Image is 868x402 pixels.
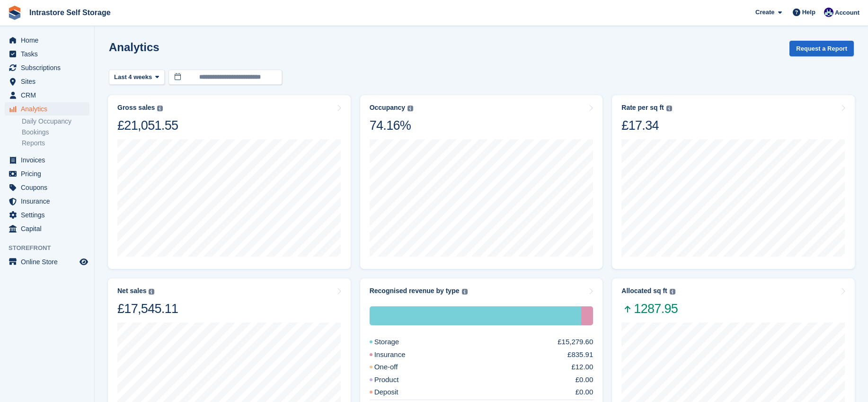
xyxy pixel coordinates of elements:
a: Intrastore Self Storage [26,5,115,20]
span: Home [21,34,78,47]
a: menu [5,195,89,208]
a: menu [5,47,89,61]
img: stora-icon-8386f47178a22dfd0bd8f6a31ec36ba5ce8667c1dd55bd0f319d3a0aa187defe.svg [8,6,22,20]
div: Deposit [370,387,421,398]
div: Storage [370,306,582,325]
div: £17,545.11 [117,301,178,317]
span: Online Store [21,255,78,268]
a: menu [5,102,89,116]
a: menu [5,61,89,74]
div: £15,279.60 [558,337,593,348]
div: Allocated sq ft [621,287,667,295]
span: Coupons [21,181,78,194]
a: menu [5,34,89,47]
div: £0.00 [576,375,593,385]
div: Gross sales [117,104,155,112]
div: £17.34 [621,117,672,134]
span: 1287.95 [621,301,678,317]
div: Net sales [117,287,146,295]
a: Preview store [78,256,89,268]
div: 74.16% [370,117,413,134]
div: Occupancy [370,104,405,112]
img: icon-info-grey-7440780725fd019a000dd9b08b2336e03edf1995a4989e88bcd33f0948082b44.svg [670,289,675,295]
a: Bookings [22,128,89,137]
a: menu [5,222,89,235]
a: menu [5,89,89,102]
div: £835.91 [567,349,593,360]
span: Capital [21,222,78,235]
h2: Analytics [109,41,159,54]
span: Help [802,8,815,17]
span: Create [755,8,774,17]
span: Account [835,8,859,18]
span: Tasks [21,47,78,61]
a: menu [5,153,89,167]
img: icon-info-grey-7440780725fd019a000dd9b08b2336e03edf1995a4989e88bcd33f0948082b44.svg [149,289,154,295]
button: Last 4 weeks [109,70,165,85]
img: icon-info-grey-7440780725fd019a000dd9b08b2336e03edf1995a4989e88bcd33f0948082b44.svg [407,106,413,111]
img: icon-info-grey-7440780725fd019a000dd9b08b2336e03edf1995a4989e88bcd33f0948082b44.svg [462,289,468,295]
div: One-off [370,362,421,373]
a: menu [5,75,89,88]
div: Rate per sq ft [621,104,664,112]
div: Storage [370,337,422,348]
span: Pricing [21,167,78,180]
span: Last 4 weeks [114,72,152,82]
a: Reports [22,139,89,148]
img: icon-info-grey-7440780725fd019a000dd9b08b2336e03edf1995a4989e88bcd33f0948082b44.svg [157,106,163,111]
span: Invoices [21,153,78,167]
a: menu [5,167,89,180]
span: Subscriptions [21,61,78,74]
span: Analytics [21,102,78,116]
span: Settings [21,208,78,222]
div: £0.00 [576,387,593,398]
div: £21,051.55 [117,117,178,134]
span: Storefront [9,243,94,253]
div: Insurance [370,349,428,360]
button: Request a Report [789,41,854,56]
a: menu [5,255,89,268]
img: icon-info-grey-7440780725fd019a000dd9b08b2336e03edf1995a4989e88bcd33f0948082b44.svg [666,106,672,111]
span: CRM [21,89,78,102]
span: Sites [21,75,78,88]
div: Recognised revenue by type [370,287,460,295]
a: Daily Occupancy [22,117,89,126]
div: Insurance [581,306,593,325]
a: menu [5,181,89,194]
div: Product [370,375,422,385]
a: menu [5,208,89,222]
div: £12.00 [571,362,593,373]
img: Mathew Tremewan [824,8,833,17]
span: Insurance [21,195,78,208]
